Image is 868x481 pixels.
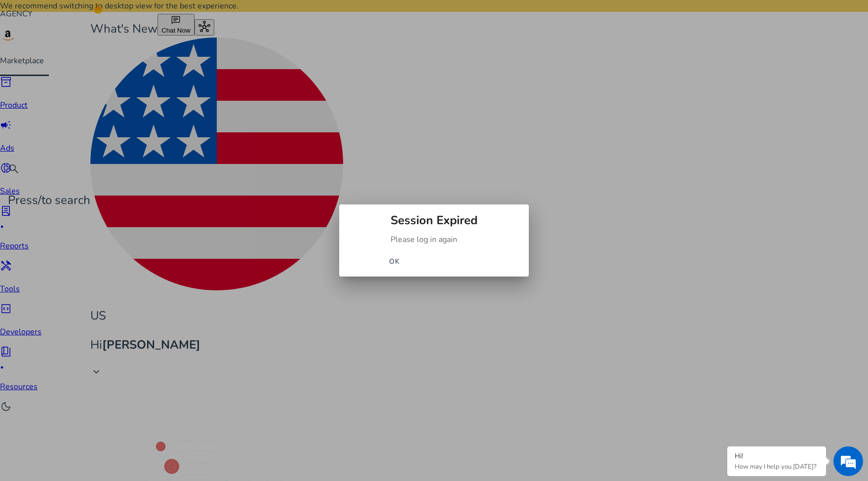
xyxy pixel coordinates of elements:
[379,256,410,267] button: OK
[735,451,819,461] div: Hi!
[389,256,400,267] span: OK
[379,234,489,255] div: Please log in again
[735,462,819,471] p: How may I help you today?
[391,212,477,228] b: Session Expired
